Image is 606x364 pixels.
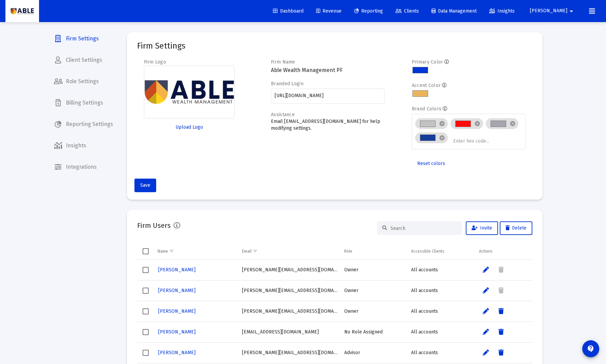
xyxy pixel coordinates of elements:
span: Dashboard [273,8,304,14]
input: Enter hex code... [453,139,504,144]
td: Column Name [154,243,239,259]
span: [PERSON_NAME] [158,267,196,273]
span: Clients [396,8,419,14]
a: Reporting [349,4,388,18]
h3: Able Wealth Management PF [271,66,385,75]
span: Revenue [316,8,342,14]
img: Firm logo [144,66,235,119]
a: Integrations [49,159,118,175]
mat-chip-list: Brand colors [415,117,522,145]
div: Email [242,249,252,254]
mat-icon: arrow_drop_down [567,4,575,18]
a: [PERSON_NAME] [158,306,196,316]
span: Save [140,182,150,188]
span: [PERSON_NAME] [158,350,196,356]
td: [PERSON_NAME][EMAIL_ADDRESS][DOMAIN_NAME] [239,260,341,280]
label: Primary Color [412,59,443,65]
div: Select row [143,288,149,294]
a: [PERSON_NAME] [158,327,196,337]
span: Invite [472,225,492,231]
a: Billing Settings [49,95,118,111]
div: Select all [143,248,149,254]
div: Actions [479,249,493,254]
a: Firm Settings [49,31,118,47]
td: Column Role [341,243,407,259]
div: Select row [143,308,149,314]
span: Reporting [354,8,383,14]
button: Save [134,179,156,192]
div: Select row [143,267,149,273]
span: Delete [506,225,527,231]
label: Assistance [271,112,295,117]
mat-icon: contact_support [587,345,595,353]
div: Accessible Clients [411,249,444,254]
span: All accounts [411,308,438,314]
span: [PERSON_NAME] [158,308,196,314]
div: Name [158,249,168,254]
td: [EMAIL_ADDRESS][DOMAIN_NAME] [239,322,341,342]
span: Show filter options for column 'Email' [253,249,258,254]
td: Column Actions [476,243,532,259]
div: Select row [143,329,149,335]
mat-icon: cancel [439,135,445,141]
span: All accounts [411,329,438,335]
span: [PERSON_NAME] [158,329,196,335]
span: Owner [344,288,359,293]
label: Firm Logo [144,59,166,65]
mat-icon: cancel [439,121,445,127]
a: Role Settings [49,73,118,90]
button: Upload Logo [144,121,235,134]
td: Column Accessible Clients [408,243,476,259]
a: [PERSON_NAME] [158,348,196,358]
a: Clients [390,4,424,18]
a: Dashboard [268,4,309,18]
div: Select row [143,350,149,356]
p: Email [EMAIL_ADDRESS][DOMAIN_NAME] for help modifying settings. [271,118,385,132]
button: Reset colors [412,157,451,170]
span: Loremipsum dolorsit ametcons adi elitsedd ei Temp Incidi Utlaboreet DOL, m aliquaenim adminimven ... [3,35,394,91]
mat-icon: cancel [510,121,516,127]
label: Branded Login [271,81,304,87]
mat-card-title: Firm Settings [137,42,185,49]
span: Owner [344,308,359,314]
td: [PERSON_NAME][EMAIL_ADDRESS][DOMAIN_NAME] [239,280,341,301]
button: Invite [466,221,498,235]
span: No Role Assigned [344,329,383,335]
a: Insights [484,4,520,18]
a: Insights [49,138,118,154]
button: Delete [500,221,532,235]
span: [PERSON_NAME] [158,288,196,293]
h2: Firm Users [137,220,171,231]
span: Show filter options for column 'Name' [169,249,174,254]
a: [PERSON_NAME] [158,265,196,275]
a: Reporting Settings [49,116,118,132]
a: Revenue [311,4,347,18]
span: Data Management [431,8,477,14]
span: Owner [344,267,359,273]
input: Search [390,225,457,231]
span: Reset colors [417,161,445,166]
td: [PERSON_NAME][EMAIL_ADDRESS][DOMAIN_NAME] [239,301,341,322]
td: [PERSON_NAME][EMAIL_ADDRESS][DOMAIN_NAME] [239,342,341,363]
a: Data Management [426,4,482,18]
span: All accounts [411,288,438,293]
mat-icon: cancel [474,121,480,127]
a: Client Settings [49,52,118,68]
img: Dashboard [11,4,34,18]
span: [PERSON_NAME] [530,8,567,14]
label: Firm Name [271,59,295,65]
button: [PERSON_NAME] [522,4,584,18]
a: [PERSON_NAME] [158,286,196,295]
span: Upload Logo [176,124,203,130]
span: All accounts [411,267,438,273]
span: Advisor [344,350,360,356]
td: Column Email [239,243,341,259]
span: All accounts [411,350,438,356]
